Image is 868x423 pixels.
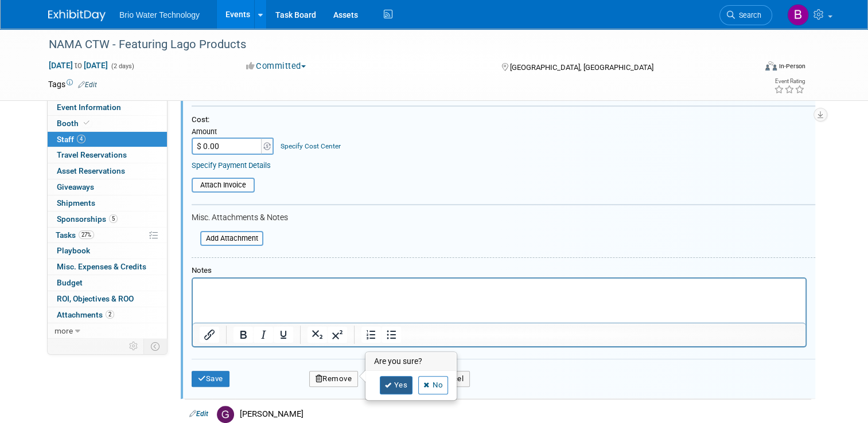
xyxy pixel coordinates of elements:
td: Toggle Event Tabs [144,339,168,354]
button: Committed [242,60,310,72]
span: Staff [57,135,85,144]
a: Travel Reservations [48,147,167,163]
td: Personalize Event Tab Strip [124,339,144,354]
span: Sponsorships [57,214,118,224]
a: Edit [189,410,208,418]
a: more [48,323,167,339]
div: Event Format [694,60,805,77]
a: ROI, Objectives & ROO [48,291,167,307]
div: Event Rating [774,79,805,84]
span: 5 [109,214,118,223]
div: NAMA CTW - Featuring Lago Products [45,34,741,55]
span: Tasks [56,230,94,240]
img: ExhibitDay [48,10,106,21]
img: Brandye Gahagan [787,4,809,26]
span: Event Information [57,103,121,112]
span: Shipments [57,198,95,207]
a: Playbook [48,243,167,258]
span: Asset Reservations [57,166,125,175]
span: 4 [77,135,85,143]
a: Sponsorships5 [48,211,167,227]
a: No [418,376,448,394]
img: Format-Inperson.png [765,61,777,70]
span: ROI, Objectives & ROO [57,294,134,303]
span: to [73,61,84,70]
button: Underline [274,327,293,343]
button: Bold [233,327,253,343]
span: Travel Reservations [57,150,127,159]
span: [GEOGRAPHIC_DATA], [GEOGRAPHIC_DATA] [510,63,653,72]
iframe: Rich Text Area [193,279,805,323]
div: Misc. Attachments & Notes [192,213,815,223]
a: Staff4 [48,132,167,147]
span: Budget [57,278,83,287]
button: Italic [254,327,273,343]
span: [DATE] [DATE] [48,60,108,70]
td: Tags [48,79,97,90]
span: more [55,326,73,335]
img: G.jpg [217,406,234,423]
a: Shipments [48,195,167,211]
a: Booth [48,116,167,131]
a: Yes [380,376,413,394]
span: Search [735,11,761,19]
button: Subscript [308,327,327,343]
span: Misc. Expenses & Credits [57,262,146,271]
h3: Are you sure? [366,352,457,371]
button: Superscript [328,327,347,343]
a: Tasks27% [48,228,167,243]
a: Specify Cost Center [281,142,341,150]
span: Giveaways [57,182,94,191]
div: Cost: [192,115,815,125]
span: 27% [79,230,94,239]
button: Insert/edit link [200,327,219,343]
a: Search [719,5,772,25]
div: Notes [192,266,807,276]
div: Amount [192,127,275,138]
span: Attachments [57,310,114,319]
button: Bullet list [382,327,401,343]
a: Event Information [48,100,167,115]
button: Numbered list [361,327,381,343]
a: Giveaways [48,179,167,195]
a: Budget [48,275,167,291]
a: Misc. Expenses & Credits [48,259,167,275]
span: 2 [106,310,114,319]
button: Remove [309,371,359,387]
a: Asset Reservations [48,163,167,179]
span: Playbook [57,246,90,255]
div: In-Person [779,62,805,70]
span: (2 days) [110,62,134,70]
span: Brio Water Technology [119,10,200,19]
button: Save [192,371,229,387]
i: Booth reservation complete [84,120,89,126]
a: Specify Payment Details [192,161,271,170]
span: Booth [57,119,92,128]
a: Edit [78,81,97,89]
div: [PERSON_NAME] [240,409,807,420]
a: Attachments2 [48,307,167,323]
